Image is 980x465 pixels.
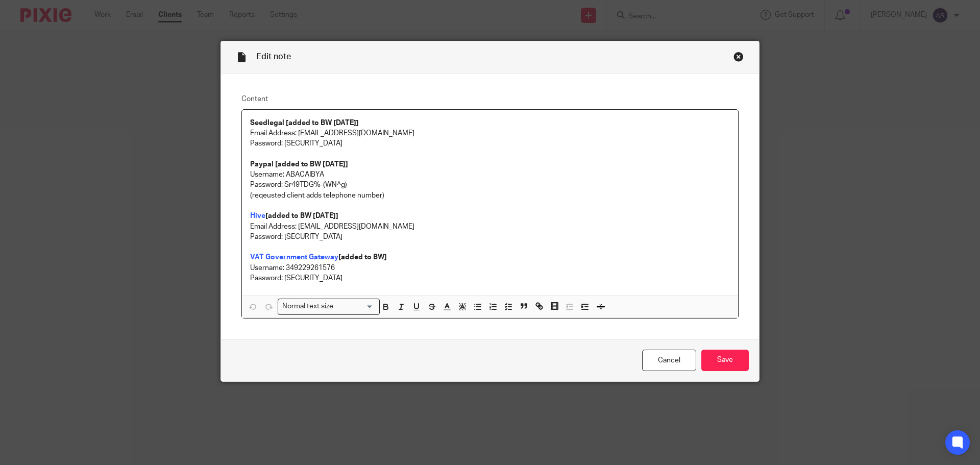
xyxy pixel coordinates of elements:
[338,254,387,261] strong: [added to BW]
[280,301,336,312] span: Normal text size
[256,53,291,61] span: Edit note
[250,263,730,273] p: Username: 349229261576
[278,299,380,314] div: Search for option
[250,169,730,180] p: Username: ABACAIBYA
[250,212,265,219] a: Hive
[250,119,359,127] strong: Seedlegal [added to BW [DATE]]
[250,254,338,261] a: VAT Government Gateway
[337,301,374,312] input: Search for option
[250,161,348,168] strong: Paypal [added to BW [DATE]]
[250,128,730,138] p: Email Address: [EMAIL_ADDRESS][DOMAIN_NAME]
[642,350,696,372] a: Cancel
[250,180,730,190] p: Password: Sr49TDG%-(WN^g)
[265,212,338,219] strong: [added to BW [DATE]]
[250,232,730,242] p: Password: [SECURITY_DATA]
[241,94,739,104] label: Content
[701,350,749,372] input: Save
[733,52,744,62] div: Close this dialog window
[250,138,730,149] p: Password: [SECURITY_DATA]
[250,273,730,283] p: Password: [SECURITY_DATA]
[250,222,730,232] p: Email Address: [EMAIL_ADDRESS][DOMAIN_NAME]
[250,190,730,201] p: (reqeusted client adds telephone number)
